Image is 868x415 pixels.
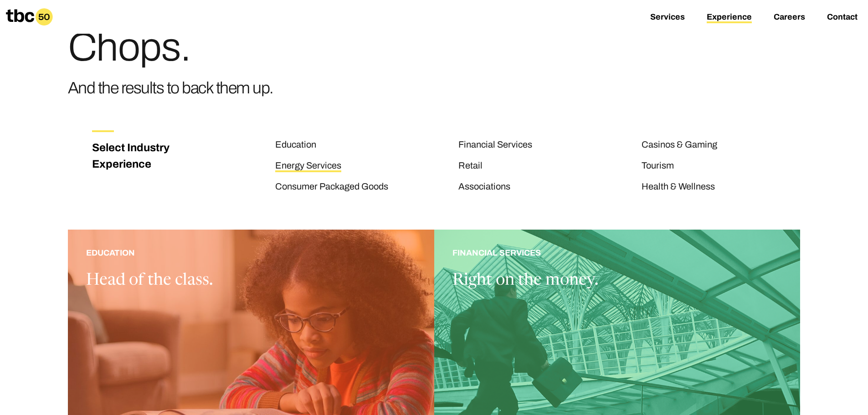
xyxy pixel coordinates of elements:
[68,27,273,67] h1: Chops.
[774,12,805,23] a: Careers
[275,160,341,172] a: Energy Services
[707,12,752,23] a: Experience
[275,139,316,151] a: Education
[642,160,674,172] a: Tourism
[92,139,180,172] h3: Select Industry Experience
[642,181,715,193] a: Health & Wellness
[458,181,510,193] a: Associations
[458,139,532,151] a: Financial Services
[650,12,685,23] a: Services
[642,139,717,151] a: Casinos & Gaming
[827,12,858,23] a: Contact
[458,160,483,172] a: Retail
[275,181,388,193] a: Consumer Packaged Goods
[68,75,273,101] h3: And the results to back them up.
